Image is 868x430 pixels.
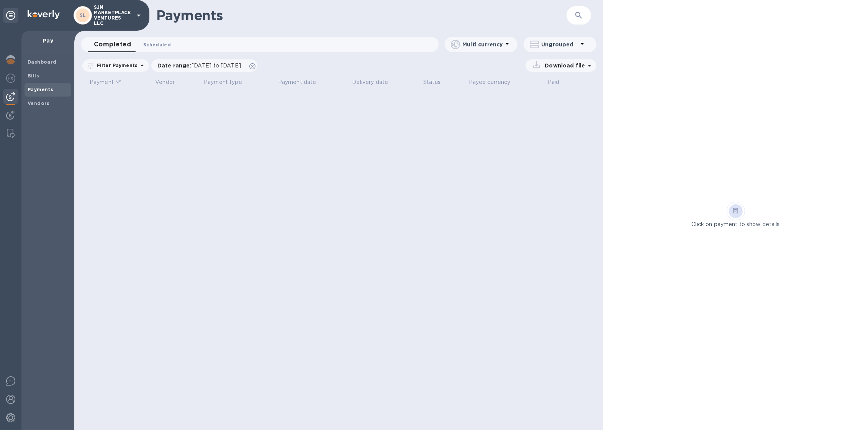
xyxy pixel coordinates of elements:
[94,39,131,50] span: Completed
[28,59,57,65] b: Dashboard
[156,7,567,23] h1: Payments
[423,78,441,86] p: Status
[3,8,18,23] div: Unpin categories
[692,220,780,228] p: Click on payment to show details
[151,59,257,72] div: Date range:[DATE] to [DATE]
[143,41,171,49] span: Scheduled
[548,78,560,86] p: Paid
[278,78,316,86] p: Payment date
[6,74,15,83] img: Foreign exchange
[157,62,245,69] p: Date range :
[80,12,86,18] b: SL
[462,41,503,48] p: Multi currency
[94,62,138,69] p: Filter Payments
[90,78,131,86] span: Payment №
[469,78,521,86] span: Payee currency
[542,62,585,69] p: Download file
[352,78,388,86] p: Delivery date
[204,78,242,86] p: Payment type
[278,78,326,86] span: Payment date
[469,78,511,86] p: Payee currency
[28,37,68,44] p: Pay
[28,100,50,106] b: Vendors
[192,62,241,69] span: [DATE] to [DATE]
[28,10,60,19] img: Logo
[94,5,132,26] p: SJM MARKETPLACE VENTURES LLC
[28,73,39,79] b: Bills
[423,78,450,86] span: Status
[90,78,121,86] p: Payment №
[155,78,175,86] p: Vendor
[548,78,570,86] span: Paid
[352,78,398,86] span: Delivery date
[541,41,578,48] p: Ungrouped
[204,78,252,86] span: Payment type
[28,87,53,92] b: Payments
[155,78,185,86] span: Vendor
